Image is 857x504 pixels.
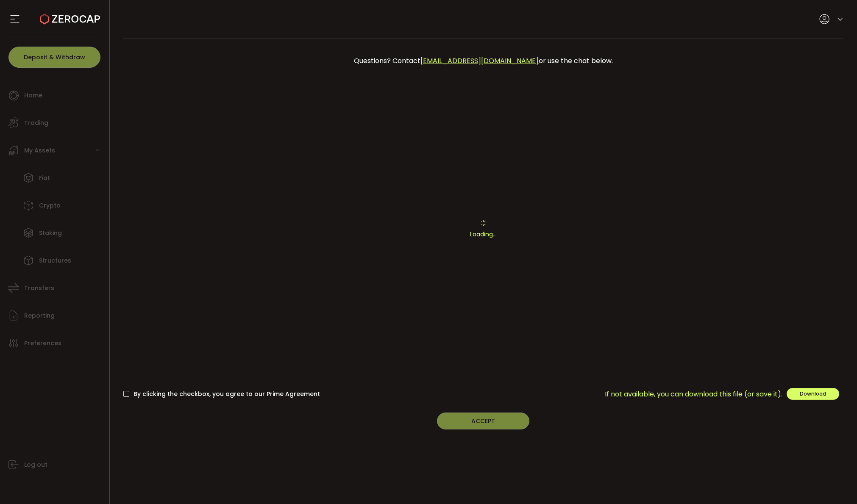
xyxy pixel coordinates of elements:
span: Crypto [39,199,61,212]
span: My Assets [24,144,55,157]
span: Structures [39,255,71,267]
span: Transfers [24,282,54,294]
span: Download [800,390,826,397]
button: Deposit & Withdraw [8,47,100,68]
span: Preferences [24,337,61,349]
p: Loading... [123,230,844,239]
span: Deposit & Withdraw [24,54,85,60]
a: [EMAIL_ADDRESS][DOMAIN_NAME] [420,56,539,66]
span: Reporting [24,310,55,322]
span: Staking [39,227,62,239]
span: By clicking the checkbox, you agree to our Prime Agreement [129,390,320,398]
span: Trading [24,117,48,129]
div: Questions? Contact or use the chat below. [128,51,840,70]
span: Log out [24,459,47,471]
span: If not available, you can download this file (or save it). [605,389,782,399]
button: ACCEPT [437,413,529,429]
button: Download [787,388,839,400]
span: ACCEPT [471,417,495,425]
span: Fiat [39,172,50,184]
span: Home [24,89,42,102]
